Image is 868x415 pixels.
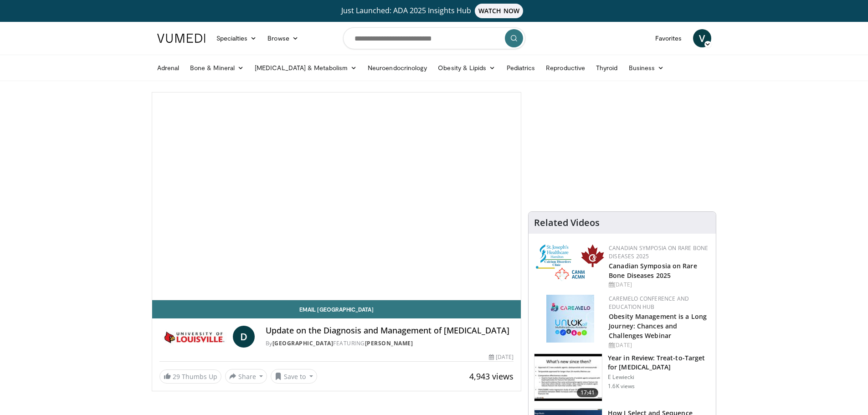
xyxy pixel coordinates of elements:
[608,383,635,390] p: 1.6K views
[650,29,688,47] a: Favorites
[185,59,249,77] a: Bone & Mineral
[362,59,432,77] a: Neuroendocrinology
[623,59,670,77] a: Business
[554,92,691,206] iframe: Advertisement
[609,341,709,349] div: [DATE]
[262,29,304,47] a: Browse
[693,29,711,47] a: V
[608,374,710,381] p: E Lewiecki
[591,59,623,77] a: Thyroid
[546,295,594,343] img: 45df64a9-a6de-482c-8a90-ada250f7980c.png.150x105_q85_autocrop_double_scale_upscale_version-0.2.jpg
[233,326,255,348] a: D
[609,261,697,280] a: Canadian Symposia on Rare Bone Diseases 2025
[266,326,514,336] h4: Update on the Diagnosis and Management of [MEDICAL_DATA]
[272,339,334,347] a: [GEOGRAPHIC_DATA]
[609,312,707,340] a: Obesity Management is a Long Journey: Chances and Challenges Webinar
[534,354,710,402] a: 17:41 Year in Review: Treat-to-Target for [MEDICAL_DATA] E Lewiecki 1.6K views
[159,4,710,18] a: Just Launched: ADA 2025 Insights HubWATCH NOW
[609,281,709,289] div: [DATE]
[609,244,708,260] a: Canadian Symposia on Rare Bone Diseases 2025
[536,244,604,281] img: 59b7dea3-8883-45d6-a110-d30c6cb0f321.png.150x105_q85_autocrop_double_scale_upscale_version-0.2.png
[271,369,317,384] button: Save to
[540,59,591,77] a: Reproductive
[534,354,602,401] img: e493b3b9-cbb1-4b09-808d-05e571154bba.150x105_q85_crop-smart_upscale.jpg
[266,339,514,348] div: By FEATURING
[152,59,185,77] a: Adrenal
[173,372,180,381] span: 29
[152,92,521,300] video-js: Video Player
[501,59,541,77] a: Pediatrics
[489,353,514,361] div: [DATE]
[159,326,229,348] img: University of Louisville
[157,34,205,43] img: VuMedi Logo
[609,295,689,311] a: CaReMeLO Conference and Education Hub
[432,59,501,77] a: Obesity & Lipids
[343,27,525,49] input: Search topics, interventions
[225,369,267,384] button: Share
[365,339,413,347] a: [PERSON_NAME]
[249,59,362,77] a: [MEDICAL_DATA] & Metabolism
[608,354,710,372] h3: Year in Review: Treat-to-Target for [MEDICAL_DATA]
[159,369,221,384] a: 29 Thumbs Up
[211,29,262,47] a: Specialties
[577,388,599,397] span: 17:41
[152,300,521,318] a: Email [GEOGRAPHIC_DATA]
[469,371,514,382] span: 4,943 views
[475,4,523,18] span: WATCH NOW
[534,217,600,228] h4: Related Videos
